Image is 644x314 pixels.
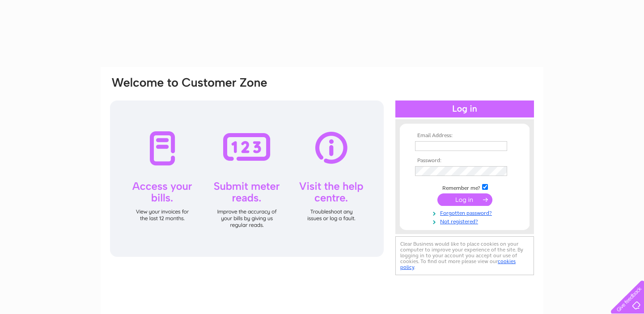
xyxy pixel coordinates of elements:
input: Submit [437,193,492,206]
a: cookies policy [400,258,516,270]
div: Clear Business would like to place cookies on your computer to improve your experience of the sit... [395,236,534,275]
td: Remember me? [413,183,517,192]
a: Not registered? [415,217,517,225]
th: Email Address: [413,133,517,139]
th: Password: [413,158,517,164]
a: Forgotten password? [415,208,517,217]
